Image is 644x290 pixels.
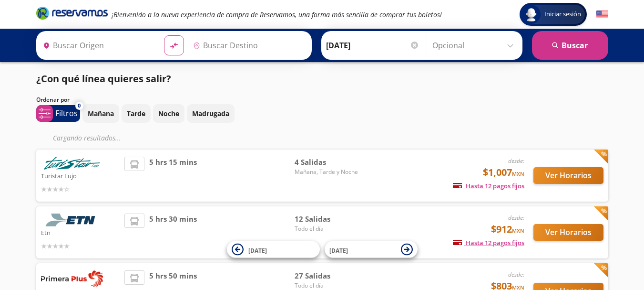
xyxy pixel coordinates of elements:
i: Brand Logo [36,6,108,20]
p: Tarde [127,108,145,118]
span: 12 Salidas [295,214,361,225]
span: Mañana, Tarde y Noche [295,168,361,176]
button: Buscar [532,31,608,60]
span: 0 [78,102,81,110]
button: Madrugada [187,104,235,123]
p: Mañana [88,108,114,118]
small: MXN [512,227,524,234]
span: 5 hrs 15 mins [149,157,197,194]
p: Ordenar por [36,96,70,104]
p: Noche [158,108,179,118]
span: $1,007 [483,165,524,180]
span: 5 hrs 30 mins [149,214,197,251]
img: Primera Plus [41,270,103,287]
button: Ver Horarios [533,167,603,184]
p: ¿Con qué línea quieres salir? [36,72,171,86]
img: Etn [41,214,103,226]
small: MXN [512,170,524,177]
span: Hasta 12 pagos fijos [453,182,524,190]
span: 4 Salidas [295,157,361,168]
em: ¡Bienvenido a la nueva experiencia de compra de Reservamos, una forma más sencilla de comprar tus... [112,10,442,19]
img: Turistar Lujo [41,157,103,170]
button: [DATE] [227,241,320,258]
input: Buscar Destino [189,33,307,57]
p: Etn [41,226,120,238]
a: Brand Logo [36,6,108,23]
span: [DATE] [248,246,267,254]
button: English [596,9,608,21]
em: desde: [508,270,524,279]
span: Hasta 12 pagos fijos [453,238,524,247]
span: $912 [491,222,524,236]
em: desde: [508,157,524,165]
span: Todo el día [295,225,361,233]
span: Iniciar sesión [541,10,585,19]
button: Tarde [122,104,151,123]
p: Madrugada [192,108,229,118]
input: Opcional [432,33,518,57]
span: 27 Salidas [295,270,361,281]
span: [DATE] [329,246,348,254]
em: desde: [508,214,524,222]
button: [DATE] [325,241,418,258]
p: Filtros [55,107,78,119]
button: 0Filtros [36,105,80,122]
button: Mañana [82,104,119,123]
p: Turistar Lujo [41,170,120,181]
span: Todo el día [295,281,361,290]
input: Buscar Origen [39,33,156,57]
button: Noche [153,104,184,123]
button: Ver Horarios [533,224,603,241]
input: Elegir Fecha [326,33,419,57]
em: Cargando resultados ... [53,133,121,142]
